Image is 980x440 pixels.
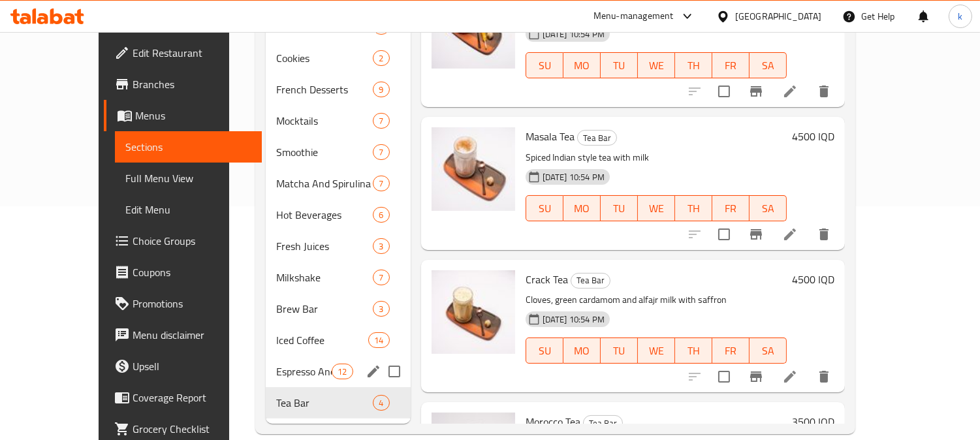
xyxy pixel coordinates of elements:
[276,50,373,66] span: Cookies
[266,230,411,262] div: Fresh Juices3
[276,238,373,254] span: Fresh Juices
[364,362,383,381] button: edit
[133,358,252,374] span: Upsell
[526,270,568,289] span: Crack Tea
[675,338,712,364] button: TH
[710,78,738,105] span: Select to update
[104,69,262,100] a: Branches
[578,131,616,146] span: Tea Bar
[675,52,712,78] button: TH
[373,176,389,191] div: items
[373,84,388,96] span: 9
[577,130,617,146] div: Tea Bar
[332,366,352,378] span: 12
[373,397,388,409] span: 4
[373,240,388,253] span: 3
[115,131,262,163] a: Sections
[276,176,373,191] span: Matcha And Spirulina
[782,227,798,242] a: Edit menu item
[563,195,601,221] button: MO
[735,9,821,24] div: [GEOGRAPHIC_DATA]
[276,82,373,97] span: French Desserts
[266,356,411,387] div: Espresso And Milk Beverages12edit
[643,341,670,360] span: WE
[569,341,595,360] span: MO
[115,163,262,194] a: Full Menu View
[526,338,563,364] button: SU
[125,170,252,186] span: Full Menu View
[266,324,411,356] div: Iced Coffee14
[526,292,787,308] p: Cloves, green cardamom and alfajr milk with saffron
[638,195,675,221] button: WE
[712,338,750,364] button: FR
[584,416,622,431] span: Tea Bar
[750,52,787,78] button: SA
[718,199,744,218] span: FR
[569,199,595,218] span: MO
[638,52,675,78] button: WE
[755,341,782,360] span: SA
[808,76,840,107] button: delete
[133,327,252,343] span: Menu disclaimer
[373,146,388,159] span: 7
[601,195,638,221] button: TU
[675,195,712,221] button: TH
[750,195,787,221] button: SA
[680,56,707,75] span: TH
[135,108,252,123] span: Menus
[266,199,411,230] div: Hot Beverages6
[276,207,373,223] span: Hot Beverages
[276,301,373,317] div: Brew Bar
[680,341,707,360] span: TH
[792,127,834,146] h6: 4500 IQD
[563,338,601,364] button: MO
[526,412,580,432] span: Morocco Tea
[133,390,252,405] span: Coverage Report
[740,219,772,250] button: Branch-specific-item
[750,338,787,364] button: SA
[710,363,738,390] span: Select to update
[958,9,962,24] span: k
[104,382,262,413] a: Coverage Report
[276,144,373,160] span: Smoothie
[601,338,638,364] button: TU
[537,171,610,183] span: [DATE] 10:54 PM
[104,319,262,351] a: Menu disclaimer
[432,270,515,354] img: Crack Tea
[531,341,558,360] span: SU
[104,37,262,69] a: Edit Restaurant
[712,52,750,78] button: FR
[266,262,411,293] div: Milkshake7
[432,127,515,211] img: Masala Tea
[373,303,388,315] span: 3
[133,421,252,437] span: Grocery Checklist
[276,332,368,348] span: Iced Coffee
[133,296,252,311] span: Promotions
[755,199,782,218] span: SA
[133,45,252,61] span: Edit Restaurant
[601,52,638,78] button: TU
[276,113,373,129] span: Mocktails
[718,56,744,75] span: FR
[740,361,772,392] button: Branch-specific-item
[276,395,373,411] span: Tea Bar
[571,273,610,288] span: Tea Bar
[104,100,262,131] a: Menus
[125,139,252,155] span: Sections
[537,313,610,326] span: [DATE] 10:54 PM
[276,364,332,379] span: Espresso And Milk Beverages
[373,52,388,65] span: 2
[740,76,772,107] button: Branch-specific-item
[526,52,563,78] button: SU
[606,199,633,218] span: TU
[104,257,262,288] a: Coupons
[531,56,558,75] span: SU
[266,136,411,168] div: Smoothie7
[266,42,411,74] div: Cookies2
[531,199,558,218] span: SU
[792,413,834,431] h6: 3500 IQD
[266,293,411,324] div: Brew Bar3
